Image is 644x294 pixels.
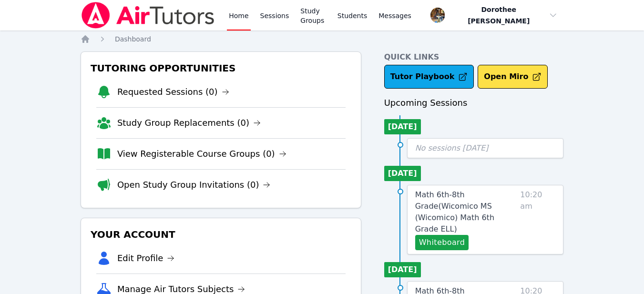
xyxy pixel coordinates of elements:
[117,252,175,265] a: Edit Profile
[384,65,474,89] a: Tutor Playbook
[117,85,229,99] a: Requested Sessions (0)
[384,119,421,134] li: [DATE]
[415,235,469,250] button: Whiteboard
[384,166,421,181] li: [DATE]
[384,96,564,110] h3: Upcoming Sessions
[117,116,261,130] a: Study Group Replacements (0)
[520,189,555,250] span: 10:20 am
[89,60,353,77] h3: Tutoring Opportunities
[415,190,494,233] span: Math 6th-8th Grade ( Wicomico MS (Wicomico) Math 6th Grade ELL )
[384,262,421,277] li: [DATE]
[415,189,517,235] a: Math 6th-8th Grade(Wicomico MS (Wicomico) Math 6th Grade ELL)
[384,51,564,63] h4: Quick Links
[378,11,411,20] span: Messages
[115,35,151,43] span: Dashboard
[89,226,353,243] h3: Your Account
[117,147,286,161] a: View Registerable Course Groups (0)
[115,34,151,44] a: Dashboard
[478,65,548,89] button: Open Miro
[81,2,215,29] img: Air Tutors
[415,143,489,152] span: No sessions [DATE]
[81,34,563,44] nav: Breadcrumb
[117,178,271,192] a: Open Study Group Invitations (0)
